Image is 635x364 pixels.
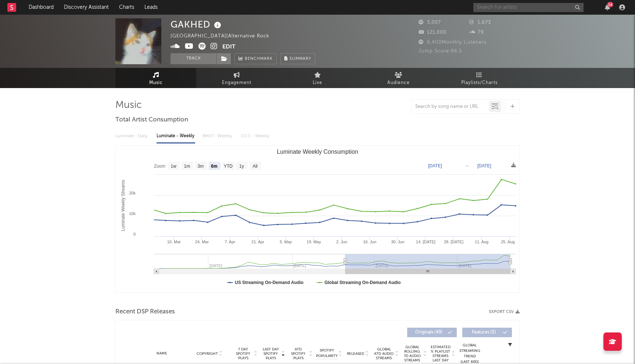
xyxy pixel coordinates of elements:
[324,280,401,285] text: Global Streaming On-Demand Audio
[277,68,358,88] a: Live
[489,310,520,314] button: Export CSV
[430,345,451,363] span: Estimated % Playlist Streams Last Day
[233,347,253,360] span: 7 Day Spotify Plays
[607,2,613,7] div: 14
[363,240,376,244] text: 16. Jun
[412,104,489,110] input: Search by song name or URL
[475,240,488,244] text: 11. Aug
[251,240,264,244] text: 21. Apr
[149,79,163,87] span: Music
[129,211,136,216] text: 10k
[224,164,233,169] text: YTD
[306,240,321,244] text: 19. May
[195,240,209,244] text: 24. Mar
[407,328,457,337] button: Originals(49)
[115,68,196,88] a: Music
[461,79,498,87] span: Playlists/Charts
[336,240,347,244] text: 2. Jun
[280,53,315,64] button: Summary
[419,49,462,54] span: Jump Score: 86.5
[171,32,278,41] div: [GEOGRAPHIC_DATA] | Alternative Rock
[115,116,188,124] span: Total Artist Consumption
[416,240,435,244] text: 14. [DATE]
[467,330,501,335] span: Features ( 0 )
[374,347,394,360] span: Global ATD Audio Streams
[419,40,487,45] span: 6,400 Monthly Listeners
[138,351,186,356] div: Name
[419,30,446,35] span: 121,000
[439,68,520,88] a: Playlists/Charts
[197,352,218,356] span: Copyright
[222,79,251,87] span: Engagement
[280,240,292,244] text: 5. May
[116,146,519,292] svg: Luminate Weekly Consumption
[469,30,484,35] span: 79
[465,163,469,168] text: →
[347,352,364,356] span: Released
[419,20,441,25] span: 3,007
[196,68,277,88] a: Engagement
[462,328,512,337] button: Features(0)
[428,163,442,168] text: [DATE]
[290,57,311,61] span: Summary
[157,130,195,142] div: Luminate - Weekly
[501,240,514,244] text: 25. Aug
[477,163,491,168] text: [DATE]
[261,347,280,360] span: Last Day Spotify Plays
[313,79,322,87] span: Live
[171,164,177,169] text: 1w
[252,164,257,169] text: All
[133,232,136,236] text: 0
[605,4,610,10] button: 14
[277,149,358,155] text: Luminate Weekly Consumption
[121,180,126,231] text: Luminate Weekly Streams
[234,53,277,64] a: Benchmark
[387,79,410,87] span: Audience
[358,68,439,88] a: Audience
[154,164,165,169] text: Zoom
[222,43,236,52] button: Edit
[129,191,136,195] text: 20k
[225,240,235,244] text: 7. Apr
[402,345,422,363] span: Global Rolling 7D Audio Streams
[167,240,181,244] text: 10. Mar
[171,18,223,30] div: GAKHED
[391,240,404,244] text: 30. Jun
[412,330,446,335] span: Originals ( 49 )
[316,348,338,359] span: Spotify Popularity
[235,280,304,285] text: US Streaming On-Demand Audio
[171,53,216,64] button: Track
[198,164,204,169] text: 3m
[115,307,175,316] span: Recent DSP Releases
[239,164,244,169] text: 1y
[245,55,273,63] span: Benchmark
[184,164,190,169] text: 1m
[211,164,217,169] text: 6m
[469,20,491,25] span: 1,673
[444,240,463,244] text: 28. [DATE]
[288,347,308,360] span: ATD Spotify Plays
[473,3,584,12] input: Search for artists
